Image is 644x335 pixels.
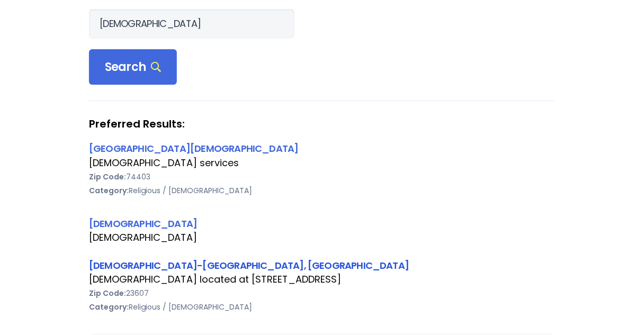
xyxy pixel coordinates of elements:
strong: Preferred Results: [89,117,555,131]
div: 23607 [89,286,555,300]
span: Search [105,60,161,75]
b: Zip Code: [89,171,126,182]
div: Religious / [DEMOGRAPHIC_DATA] [89,184,555,197]
div: [DEMOGRAPHIC_DATA] services [89,156,555,170]
a: [DEMOGRAPHIC_DATA]-[GEOGRAPHIC_DATA], [GEOGRAPHIC_DATA] [89,259,409,272]
div: [DEMOGRAPHIC_DATA] located at [STREET_ADDRESS] [89,273,555,286]
div: [GEOGRAPHIC_DATA][DEMOGRAPHIC_DATA] [89,141,555,156]
div: Search [89,49,177,85]
div: Religious / [DEMOGRAPHIC_DATA] [89,300,555,314]
b: Category: [89,302,129,312]
a: [GEOGRAPHIC_DATA][DEMOGRAPHIC_DATA] [89,142,299,155]
div: [DEMOGRAPHIC_DATA] [89,231,555,245]
div: [DEMOGRAPHIC_DATA] [89,216,555,231]
b: Category: [89,185,129,196]
b: Zip Code: [89,288,126,298]
a: [DEMOGRAPHIC_DATA] [89,217,197,230]
div: 74403 [89,170,555,184]
input: Search Orgs… [89,9,294,39]
div: [DEMOGRAPHIC_DATA]-[GEOGRAPHIC_DATA], [GEOGRAPHIC_DATA] [89,258,555,273]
